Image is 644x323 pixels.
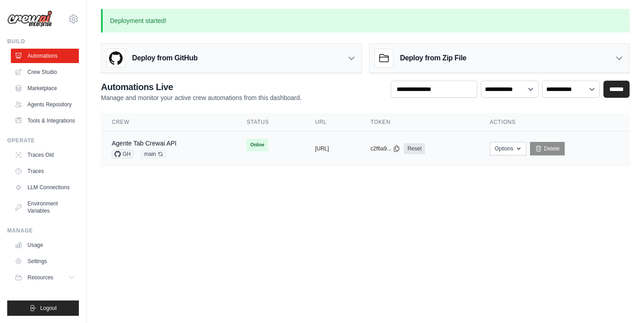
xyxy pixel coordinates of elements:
a: Usage [11,238,79,252]
button: c2f6a9... [370,145,400,152]
a: Delete [530,142,565,155]
div: Manage [7,227,79,234]
a: Reset [404,143,425,154]
button: Resources [11,270,79,285]
p: Manage and monitor your active crew automations from this dashboard. [101,93,301,102]
h3: Deploy from Zip File [400,53,466,64]
span: Online [247,139,268,151]
div: Build [7,38,79,45]
button: Options [490,142,526,155]
h2: Automations Live [101,81,301,93]
button: Logout [7,300,79,316]
th: Actions [479,113,630,132]
th: URL [304,113,360,132]
a: Marketplace [11,81,79,96]
a: Crew Studio [11,65,79,79]
a: Settings [11,254,79,268]
img: Logo [7,10,52,27]
span: main [141,150,167,159]
a: Traces Old [11,148,79,162]
span: Resources [27,274,53,281]
div: Operate [7,137,79,144]
a: Agente Tab Crewai API [112,140,177,147]
th: Crew [101,113,236,132]
a: Tools & Integrations [11,114,79,128]
th: Status [236,113,304,132]
a: Agents Repository [11,97,79,112]
h3: Deploy from GitHub [132,53,197,64]
p: Deployment started! [101,9,630,32]
a: Traces [11,164,79,178]
img: GitHub Logo [107,49,125,67]
th: Token [360,113,479,132]
a: Environment Variables [11,196,79,218]
span: Logout [40,305,57,312]
a: LLM Connections [11,180,79,195]
a: Automations [11,49,79,63]
span: GH [112,150,133,159]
